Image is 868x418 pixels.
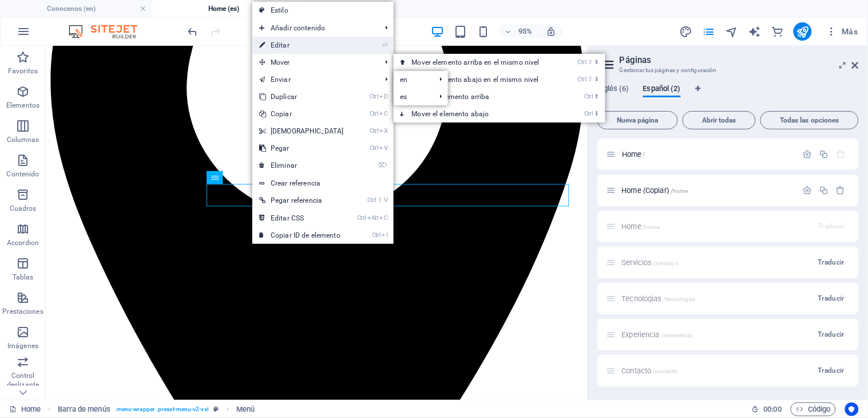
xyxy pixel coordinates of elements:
[818,330,845,339] span: Traducir
[588,76,593,83] i: ⇧
[394,88,431,105] a: es
[837,149,846,159] div: La página principal no puede eliminarse
[748,25,762,38] button: text_generator
[7,238,39,247] p: Accordion
[252,157,351,174] a: ⌦Eliminar
[58,403,255,416] nav: breadcrumb
[703,25,716,38] i: Páginas (Ctrl+Alt+S)
[213,406,219,412] i: Este elemento es un preajuste personalizable
[252,175,394,192] a: Crear referencia
[818,222,845,231] span: Guarda tus cambios antes de traducir esta página
[620,55,859,65] h2: Páginas
[66,25,152,38] img: Editor Logo
[814,325,850,344] button: Traducir
[772,405,774,413] span: :
[796,403,831,416] span: Código
[771,25,784,38] i: Comercio
[252,140,351,157] a: CtrlVPegar
[252,105,351,123] a: CtrlCCopiar
[380,127,388,135] i: X
[2,307,43,316] p: Prestaciones
[725,25,739,38] button: navigator
[826,26,858,37] span: Más
[6,169,39,179] p: Contenido
[394,105,562,123] a: Ctrl⬇Mover el elemento abajo
[382,41,387,49] i: ⏎
[372,231,381,239] i: Ctrl
[622,186,689,195] span: Home (Copiar)
[771,25,784,38] button: commerce
[814,361,850,380] button: Traducir
[791,403,836,416] button: Código
[702,25,716,38] button: pages
[766,117,854,124] span: Todas las opciones
[252,192,351,209] a: Ctrl⇧VPegar referencia
[619,151,797,158] div: Home/
[814,217,850,235] button: Traducir
[517,25,535,38] h6: 95%
[152,2,304,15] h4: Home (es)
[814,289,850,307] button: Traducir
[578,58,587,66] i: Ctrl
[380,144,388,152] i: V
[380,214,388,222] i: C
[394,88,562,105] a: Ctrl⬆Mover el elemento arriba
[394,71,562,88] a: Ctrl⇧⬇Mover elemento abajo en el mismo nivel
[643,82,681,98] span: Español (2)
[370,127,379,135] i: Ctrl
[818,294,845,303] span: Traducir
[367,196,376,204] i: Ctrl
[370,144,379,152] i: Ctrl
[9,403,41,416] a: Haz clic para cancelar la selección y doble clic para abrir páginas
[597,82,629,98] span: Inglés (6)
[818,258,845,267] span: Traducir
[252,210,351,227] a: CtrlAltCEditar CSS
[620,65,836,76] h3: Gestionar tus páginas y configuración
[382,231,388,239] i: I
[186,25,200,38] button: undo
[236,403,255,416] span: Haz clic para seleccionar y doble clic para editar
[500,25,540,38] button: 95%
[760,111,859,129] button: Todas las opciones
[252,2,394,19] a: Estilo
[683,111,756,129] button: Abrir todas
[597,111,678,129] button: Nueva página
[594,76,600,83] i: ⬇
[688,117,751,124] span: Abrir todas
[384,196,387,204] i: V
[115,403,209,416] span: . menu-wrapper .preset-menu-v2-xxl
[818,366,845,375] span: Traducir
[378,196,383,204] i: ⇧
[8,66,38,76] p: Favoritos
[845,403,859,416] button: Usercentrics
[594,93,600,100] i: ⬆
[671,188,689,194] span: /home
[578,76,587,83] i: Ctrl
[357,214,366,222] i: Ctrl
[394,54,562,71] a: Ctrl⇧⬆Mover elemento arriba en el mismo nivel
[748,25,762,38] i: AI Writer
[584,110,593,117] i: Ctrl
[819,149,829,159] div: Duplicar
[252,37,351,54] a: ⏎Editar
[794,22,812,41] button: publish
[380,93,388,100] i: D
[643,152,645,158] span: /
[584,93,593,100] i: Ctrl
[622,150,645,159] span: Home
[252,123,351,140] a: CtrlX[DEMOGRAPHIC_DATA]
[252,88,351,105] a: CtrlDDuplicar
[546,26,557,37] i: Al redimensionar, ajustar el nivel de zoom automáticamente para ajustarse al dispositivo elegido.
[588,58,593,66] i: ⇧
[764,403,782,416] span: 00 00
[370,93,379,100] i: Ctrl
[6,101,39,110] p: Elementos
[796,25,810,38] i: Publicar
[252,19,376,37] span: Añadir contenido
[726,25,739,38] i: Navegador
[370,110,379,117] i: Ctrl
[252,71,376,88] a: Enviar
[58,403,110,416] span: Haz clic para seleccionar y doble clic para editar
[13,273,34,282] p: Tablas
[680,25,693,38] i: Diseño (Ctrl+Alt+Y)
